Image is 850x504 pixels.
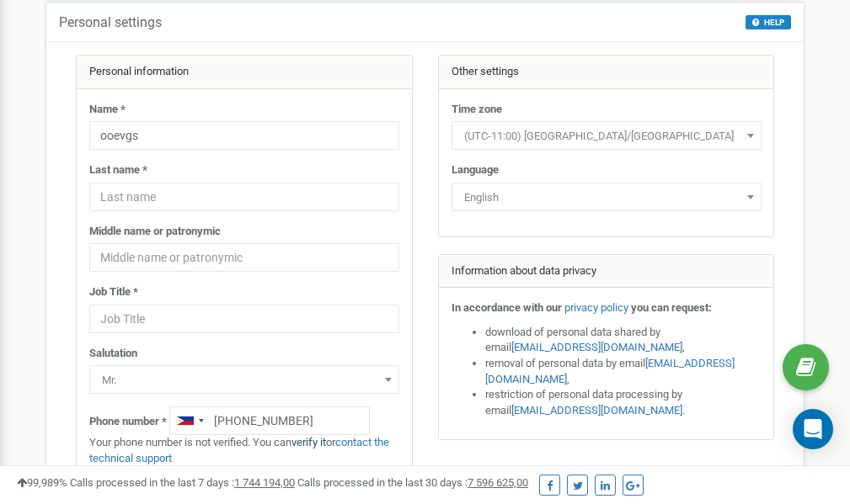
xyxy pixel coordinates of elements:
[89,102,126,118] label: Name *
[457,186,756,210] span: English
[89,414,167,430] label: Phone number *
[452,183,762,211] span: English
[169,406,370,435] input: +1-800-555-55-55
[439,255,774,289] div: Information about data privacy
[511,404,682,416] a: [EMAIL_ADDRESS][DOMAIN_NAME]
[564,301,628,314] a: privacy policy
[77,56,412,89] div: Personal information
[89,183,399,211] input: Last name
[89,305,399,333] input: Job Title
[297,476,528,489] span: Calls processed in the last 30 days :
[439,56,774,89] div: Other settings
[485,387,762,418] li: restriction of personal data processing by email .
[452,162,499,178] label: Language
[89,435,399,466] p: Your phone number is not verified. You can or
[452,301,562,314] strong: In accordance with our
[511,341,682,353] a: [EMAIL_ADDRESS][DOMAIN_NAME]
[59,15,162,30] h5: Personal settings
[485,356,762,387] li: removal of personal data by email ,
[468,476,528,489] u: 7 596 625,00
[170,407,209,434] div: Telephone country code
[89,284,138,300] label: Job Title *
[17,476,67,489] span: 99,989%
[457,125,756,148] span: (UTC-11:00) Pacific/Midway
[89,365,399,394] span: Mr.
[793,409,833,449] div: Open Intercom Messenger
[452,102,502,118] label: Time zone
[89,436,389,464] a: contact the technical support
[746,15,791,29] button: HELP
[485,357,735,385] a: [EMAIL_ADDRESS][DOMAIN_NAME]
[234,476,295,489] u: 1 744 194,00
[452,121,762,150] span: (UTC-11:00) Pacific/Midway
[70,476,295,489] span: Calls processed in the last 7 days :
[95,369,393,392] span: Mr.
[89,346,137,362] label: Salutation
[291,436,326,448] a: verify it
[89,243,399,272] input: Middle name or patronymic
[485,325,762,356] li: download of personal data shared by email ,
[89,121,399,150] input: Name
[631,301,712,314] strong: you can request:
[89,224,221,240] label: Middle name or patronymic
[89,162,147,178] label: Last name *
